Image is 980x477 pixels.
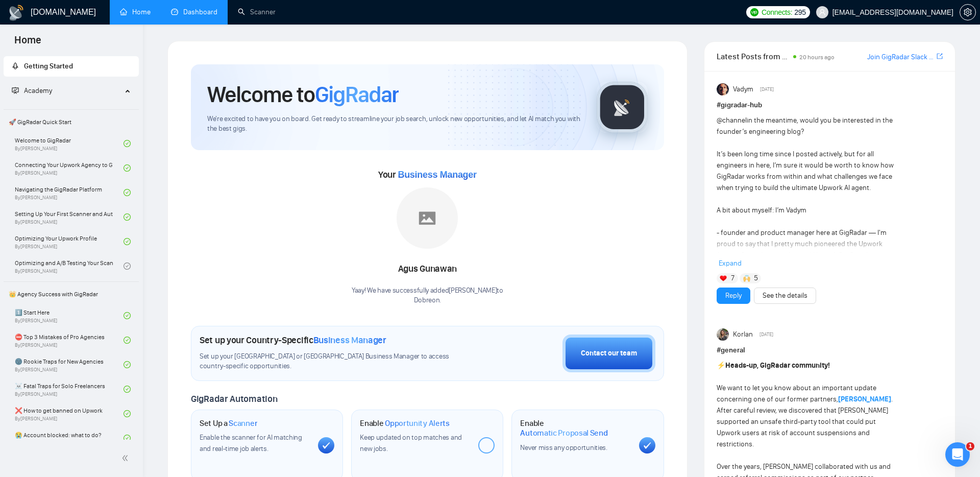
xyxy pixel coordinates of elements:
[794,7,805,18] span: 295
[754,288,816,304] button: See the details
[520,418,630,438] h1: Enable
[200,352,473,371] span: Set up your [GEOGRAPHIC_DATA] or [GEOGRAPHIC_DATA] Business Manager to access country-specific op...
[5,112,138,132] span: 🚀 GigRadar Quick Start
[124,140,131,147] span: check-circle
[352,286,503,305] div: Yaay! We have successfully added [PERSON_NAME] to
[15,353,124,376] a: 🌚 Rookie Traps for New AgenciesBy[PERSON_NAME]
[124,435,131,442] span: check-circle
[937,52,943,61] a: export
[5,284,138,304] span: 👑 Agency Success with GigRadar
[819,9,826,16] span: user
[597,82,648,133] img: gigradar-logo.png
[229,418,257,428] span: Scanner
[24,86,52,95] span: Academy
[124,410,131,417] span: check-circle
[520,428,607,438] span: Automatic Proposal Send
[717,50,791,63] span: Latest Posts from the GigRadar Community
[15,181,124,204] a: Navigating the GigRadar PlatformBy[PERSON_NAME]
[6,33,50,54] span: Home
[313,335,386,346] span: Business Manager
[120,8,151,16] a: homeHome
[937,52,943,60] span: export
[15,157,124,179] a: Connecting Your Upwork Agency to GigRadarBy[PERSON_NAME]
[238,8,276,16] a: searchScanner
[717,83,729,96] img: Vadym
[15,230,124,253] a: Optimizing Your Upwork ProfileBy[PERSON_NAME]
[360,418,450,428] h1: Enable
[12,87,19,94] span: fund-projection-screen
[124,337,131,344] span: check-circle
[12,86,52,95] span: Academy
[562,335,655,372] button: Contact our team
[581,348,637,359] div: Contact our team
[759,330,773,339] span: [DATE]
[124,312,131,319] span: check-circle
[725,361,830,370] strong: Heads-up, GigRadar community!
[799,54,835,61] span: 20 hours ago
[731,273,734,283] span: 7
[121,453,132,463] span: double-left
[750,8,758,16] img: upwork-logo.png
[717,345,943,356] h1: # general
[200,418,257,428] h1: Set Up a
[124,361,131,368] span: check-circle
[124,189,131,196] span: check-circle
[966,442,974,450] span: 1
[8,5,24,21] img: logo
[15,378,124,400] a: ☠️ Fatal Traps for Solo FreelancersBy[PERSON_NAME]
[717,100,943,111] h1: # gigradar-hub
[15,255,124,277] a: Optimizing and A/B Testing Your Scanner for Better ResultsBy[PERSON_NAME]
[733,329,753,340] span: Korlan
[385,418,450,428] span: Opportunity Alerts
[12,62,19,69] span: rocket
[960,8,975,16] span: setting
[207,81,399,108] h1: Welcome to
[717,328,729,341] img: Korlan
[191,393,277,404] span: GigRadar Automation
[717,115,898,407] div: in the meantime, would you be interested in the founder’s engineering blog? It’s been long time s...
[760,85,774,94] span: [DATE]
[960,4,976,20] button: setting
[352,260,503,278] div: Agus Gunawan
[24,62,73,70] span: Getting Started
[171,8,217,16] a: dashboardDashboard
[717,288,750,304] button: Reply
[207,114,580,134] span: We're excited to have you on board. Get ready to streamline your job search, unlock new opportuni...
[717,361,725,370] span: ⚡
[360,433,462,453] span: Keep updated on top matches and new jobs.
[867,52,935,63] a: Join GigRadar Slack Community
[124,386,131,393] span: check-circle
[15,304,124,327] a: 1️⃣ Start HereBy[PERSON_NAME]
[717,116,747,125] span: @channel
[743,275,750,282] img: 🙌
[124,213,131,221] span: check-circle
[397,187,458,249] img: placeholder.png
[352,296,503,305] p: Dobreon .
[945,442,970,467] iframe: Intercom live chat
[398,170,476,180] span: Business Manager
[315,81,399,108] span: GigRadar
[520,443,607,452] span: Never miss any opportunities.
[200,335,386,346] h1: Set up your Country-Specific
[838,395,891,403] a: [PERSON_NAME]
[720,275,727,282] img: ❤️
[15,402,124,425] a: ❌ How to get banned on UpworkBy[PERSON_NAME]
[124,263,131,270] span: check-circle
[719,259,742,268] span: Expand
[378,169,477,180] span: Your
[733,84,753,95] span: Vadym
[4,56,139,77] li: Getting Started
[15,427,124,449] a: 😭 Account blocked: what to do?
[763,290,807,301] a: See the details
[200,433,302,453] span: Enable the scanner for AI matching and real-time job alerts.
[754,273,758,283] span: 5
[960,8,976,16] a: setting
[124,238,131,245] span: check-circle
[15,329,124,351] a: ⛔ Top 3 Mistakes of Pro AgenciesBy[PERSON_NAME]
[762,7,792,18] span: Connects:
[124,164,131,172] span: check-circle
[15,206,124,228] a: Setting Up Your First Scanner and Auto-BidderBy[PERSON_NAME]
[15,132,124,155] a: Welcome to GigRadarBy[PERSON_NAME]
[725,290,742,301] a: Reply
